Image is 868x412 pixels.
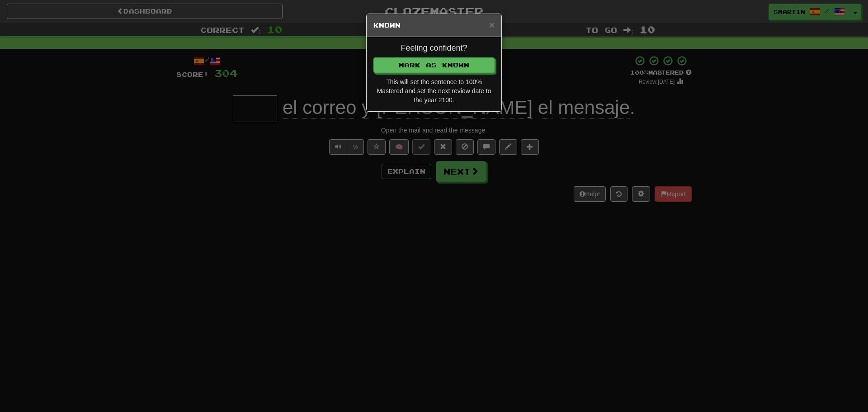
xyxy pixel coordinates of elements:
h5: Known [373,21,495,30]
h4: Feeling confident? [373,44,495,53]
span: × [489,19,495,30]
div: This will set the sentence to 100% Mastered and set the next review date to the year 2100. [373,77,495,104]
button: Mark as Known [373,57,495,73]
button: Close [489,20,495,29]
